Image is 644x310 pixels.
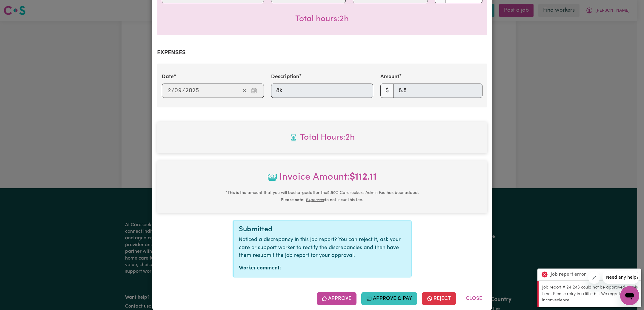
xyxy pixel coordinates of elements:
[239,236,407,260] p: Noticed a discrepancy in this job report? You can reject it, ask your care or support worker to r...
[588,272,600,284] iframe: Close message
[162,73,174,81] label: Date
[185,86,199,95] input: ----
[240,86,249,95] button: Clear date
[162,170,482,189] span: Invoice Amount:
[551,271,586,278] strong: Job report error
[295,15,349,23] span: Total hours worked: 2 hours
[620,286,639,305] iframe: Button to launch messaging window
[271,73,299,81] label: Description
[461,292,487,305] button: Close
[350,172,377,182] b: $ 112.11
[281,198,305,202] b: Please note:
[162,131,482,144] span: Total hours worked: 2 hours
[380,73,399,81] label: Amount
[249,86,259,95] button: Enter the date of expense
[422,292,456,305] button: Reject
[182,87,185,94] span: /
[174,88,178,94] span: 0
[317,292,357,305] button: Approve
[171,87,174,94] span: /
[380,84,394,98] span: $
[306,198,324,202] u: Expenses
[542,284,638,304] p: Job report # 241243 could not be approved at this time. Please retry in a little bit. We regret t...
[602,271,639,284] iframe: Message from company
[157,49,487,56] h2: Expenses
[239,226,273,233] span: Submitted
[225,191,419,202] small: This is the amount that you will be charged after the 9.90 % Careseekers Admin Fee has been added...
[167,86,171,95] input: --
[239,266,281,271] strong: Worker comment:
[361,292,417,305] button: Approve & Pay
[175,86,182,95] input: --
[271,84,373,98] input: 8k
